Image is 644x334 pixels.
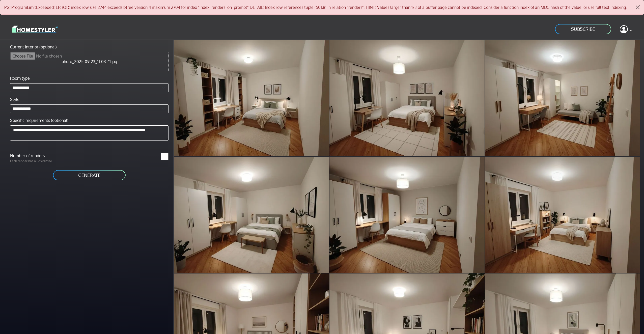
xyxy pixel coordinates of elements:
label: Number of renders [7,153,89,159]
img: logo-3de290ba35641baa71223ecac5eacb59cb85b4c7fdf211dc9aaecaaee71ea2f8.svg [12,25,58,34]
a: SUBSCRIBE [554,23,612,35]
label: Style [10,96,19,102]
button: Close [632,0,644,14]
label: Specific requirements (optional) [10,117,68,123]
label: Current interior (optional) [10,44,57,50]
p: Each render has a 1 credit fee [7,159,89,163]
label: Room type [10,75,30,81]
button: GENERATE [52,170,126,181]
